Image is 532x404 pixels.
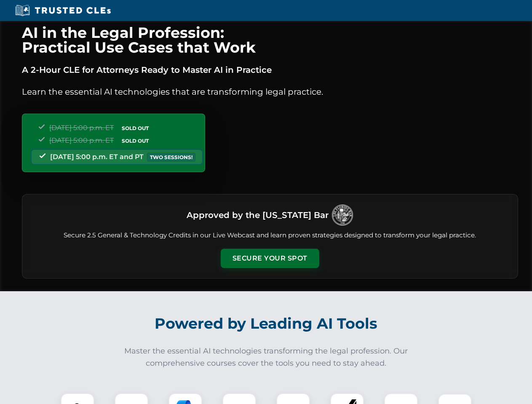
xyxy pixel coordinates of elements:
p: Learn the essential AI technologies that are transforming legal practice. [22,85,518,98]
p: Secure 2.5 General & Technology Credits in our Live Webcast and learn proven strategies designed ... [32,231,508,240]
p: Master the essential AI technologies transforming the legal profession. Our comprehensive courses... [119,345,414,369]
h2: Powered by Leading AI Tools [33,309,500,338]
h1: AI in the Legal Profession: Practical Use Cases that Work [22,25,518,55]
h3: Approved by the [US_STATE] Bar [187,207,329,223]
p: A 2-Hour CLE for Attorneys Ready to Master AI in Practice [22,63,518,77]
button: Secure Your Spot [221,249,319,268]
img: Trusted CLEs [13,4,113,17]
span: [DATE] 5:00 p.m. ET [49,136,114,144]
span: [DATE] 5:00 p.m. ET [49,124,114,132]
span: SOLD OUT [119,124,152,133]
img: Logo [332,205,353,226]
span: SOLD OUT [119,136,152,145]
